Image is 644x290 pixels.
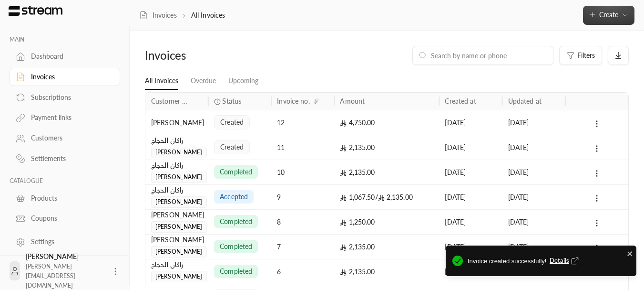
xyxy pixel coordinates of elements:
div: [DATE] [445,135,496,160]
div: 8 [277,210,328,234]
p: MAIN [10,36,120,43]
div: [DATE] [445,235,496,259]
span: [PERSON_NAME] [151,271,207,282]
div: 12 [277,110,328,135]
div: Created at [445,97,476,105]
a: Settings [10,233,120,251]
div: Customers [31,133,108,143]
div: Customer name [151,97,190,105]
a: Invoices [10,68,120,86]
div: Coupons [31,214,108,223]
div: 11 [277,135,328,160]
nav: breadcrumb [139,11,225,20]
div: Dashboard [31,52,108,61]
a: All Invoices [145,73,178,90]
span: [PERSON_NAME] [151,246,207,258]
div: Invoices [145,48,259,63]
div: 4,750.00 [340,110,433,135]
div: [DATE] [445,210,496,234]
div: [PERSON_NAME] [151,110,203,135]
div: 2,135.00 [340,259,433,284]
button: Sort [311,96,322,107]
a: Products [10,189,120,207]
a: Settlements [10,150,120,168]
a: Overdue [191,73,216,89]
div: Products [31,193,108,203]
span: completed [220,167,252,177]
span: Status [222,96,241,106]
span: [PERSON_NAME][EMAIL_ADDRESS][DOMAIN_NAME] [26,263,75,289]
div: [DATE] [508,210,560,234]
span: completed [220,267,252,276]
div: [DATE] [445,185,496,209]
div: راكان الحجاج [151,259,203,270]
div: [DATE] [508,110,560,135]
button: Create [583,6,634,25]
p: CATALOGUE [10,177,120,185]
span: created [220,142,244,152]
span: Filters [577,52,595,59]
div: Updated at [508,97,542,105]
a: Subscriptions [10,88,120,107]
div: [DATE] [445,110,496,135]
span: Invoice created successfully! [468,256,630,267]
span: 1,067.50 / [340,193,378,201]
div: [PERSON_NAME] [151,210,203,220]
div: Invoice no. [277,97,309,105]
div: [DATE] [508,235,560,259]
div: 2,135.00 [340,160,433,184]
span: [PERSON_NAME] [151,172,207,183]
div: Subscriptions [31,93,108,102]
a: Invoices [139,11,177,20]
div: 7 [277,235,328,259]
div: [DATE] [508,160,560,184]
span: Create [599,11,618,19]
button: close [627,248,634,258]
div: [PERSON_NAME] [26,252,105,290]
div: 9 [277,185,328,209]
button: Details [550,256,581,266]
span: [PERSON_NAME] [151,221,207,233]
span: completed [220,217,252,226]
button: Filters [559,46,602,65]
div: Settings [31,237,108,247]
span: created [220,118,244,127]
p: All Invoices [191,11,225,20]
a: Dashboard [10,47,120,66]
a: Customers [10,129,120,148]
div: راكان الحجاج [151,135,203,146]
div: 6 [277,259,328,284]
span: completed [220,242,252,251]
div: Amount [340,97,365,105]
div: Invoices [31,72,108,82]
div: 2,135.00 [340,185,433,209]
div: راكان الحجاج [151,160,203,171]
a: Payment links [10,108,120,127]
div: [DATE] [445,259,496,284]
div: [DATE] [445,160,496,184]
div: 10 [277,160,328,184]
div: Settlements [31,154,108,163]
div: [DATE] [508,185,560,209]
div: [PERSON_NAME] [151,235,203,245]
div: 2,135.00 [340,135,433,160]
span: [PERSON_NAME] [151,147,207,158]
div: راكان الحجاج [151,185,203,195]
span: accepted [220,192,248,202]
div: 1,250.00 [340,210,433,234]
input: Search by name or phone [431,50,547,61]
div: Payment links [31,113,108,122]
div: 2,135.00 [340,235,433,259]
div: [DATE] [508,135,560,160]
span: [PERSON_NAME] [151,196,207,208]
a: Coupons [10,209,120,228]
img: Logo [8,6,63,16]
a: Upcoming [228,73,258,89]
